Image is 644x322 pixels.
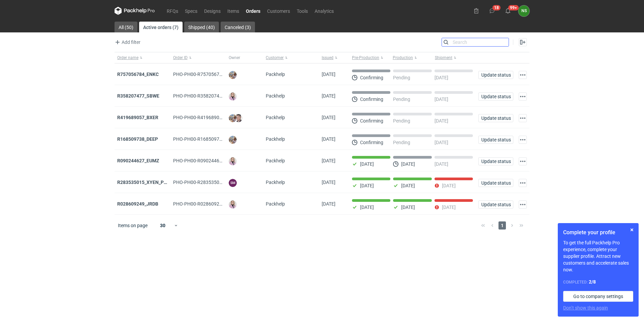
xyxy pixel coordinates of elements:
[519,114,527,122] button: Actions
[173,201,238,207] span: PHO-PH00-R028609249_JRDB
[563,304,608,311] button: Don’t show this again
[229,55,240,60] span: Owner
[349,52,391,63] button: Pre-Production
[478,92,513,101] button: Update status
[481,181,510,185] span: Update status
[173,158,239,163] span: PHO-PH00-R090244627_EUMZ
[322,201,335,207] span: 04/08/2025
[518,5,529,17] button: NS
[264,7,293,15] a: Customers
[360,118,383,124] p: Confirming
[117,158,159,163] a: R090244627_EUMZ
[115,7,155,15] svg: Packhelp Pro
[519,179,527,187] button: Actions
[201,7,224,15] a: Designs
[173,180,254,185] span: PHO-PH00-R283535015_XYEN_PWXR
[229,179,237,187] figcaption: SM
[433,52,476,63] button: Shipment
[266,93,285,99] span: Packhelp
[117,115,158,120] a: R419689057_BXER
[322,180,335,185] span: 21/08/2025
[266,115,285,120] span: Packhelp
[442,183,456,188] p: [DATE]
[401,205,415,210] p: [DATE]
[266,55,284,60] span: Customer
[563,229,633,237] h1: Complete your profile
[360,75,383,80] p: Confirming
[263,52,319,63] button: Customer
[481,202,510,207] span: Update status
[393,55,413,60] span: Production
[519,200,527,209] button: Actions
[478,114,513,122] button: Update status
[173,72,239,77] span: PHO-PH00-R757056784_ENKC
[442,38,509,46] input: Search
[435,55,452,60] span: Shipment
[478,71,513,79] button: Update status
[393,97,410,102] p: Pending
[503,5,513,16] button: 99+
[113,38,141,46] button: Add filter
[478,179,513,187] button: Update status
[519,136,527,144] button: Actions
[481,137,510,142] span: Update status
[352,55,379,60] span: Pre-Production
[481,73,510,77] span: Update status
[401,161,415,167] p: [DATE]
[481,116,510,120] span: Update status
[173,115,238,120] span: PHO-PH00-R419689057_BXER
[360,161,374,167] p: [DATE]
[266,72,285,77] span: Packhelp
[266,201,285,207] span: Packhelp
[519,157,527,165] button: Actions
[229,114,237,122] img: Michał Palasek
[152,221,174,230] div: 30
[563,239,633,273] p: To get the full Packhelp Pro experience, complete your supplier profile. Attract new customers an...
[173,93,239,99] span: PHO-PH00-R358207477_SBWE
[519,92,527,101] button: Actions
[266,158,285,163] span: Packhelp
[117,93,159,99] a: R358207477_SBWE
[487,5,497,16] button: 18
[224,7,243,15] a: Items
[434,75,448,80] p: [DATE]
[434,140,448,145] p: [DATE]
[139,22,183,32] a: Active orders (7)
[322,136,335,142] span: 27/08/2025
[117,72,159,77] a: R757056784_ENKC
[360,140,383,145] p: Confirming
[478,136,513,144] button: Update status
[322,72,335,77] span: 03/09/2025
[391,52,433,63] button: Production
[243,7,264,15] a: Orders
[229,157,237,165] img: Klaudia Wiśniewska
[293,7,311,15] a: Tools
[393,118,410,124] p: Pending
[393,75,410,80] p: Pending
[434,97,448,102] p: [DATE]
[442,205,456,210] p: [DATE]
[266,136,285,142] span: Packhelp
[478,200,513,209] button: Update status
[478,157,513,165] button: Update status
[519,71,527,79] button: Actions
[229,71,237,79] img: Michał Palasek
[182,7,201,15] a: Specs
[184,22,219,32] a: Shipped (40)
[117,180,174,185] a: R283535015_XYEN_PWXR
[322,93,335,99] span: 01/09/2025
[393,140,410,145] p: Pending
[117,201,158,207] a: R028609249_JRDB
[229,136,237,144] img: Michał Palasek
[518,5,529,17] div: Natalia Stępak
[360,205,374,210] p: [DATE]
[221,22,255,32] a: Canceled (3)
[322,115,335,120] span: 29/08/2025
[322,158,335,163] span: 22/08/2025
[163,7,182,15] a: RFQs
